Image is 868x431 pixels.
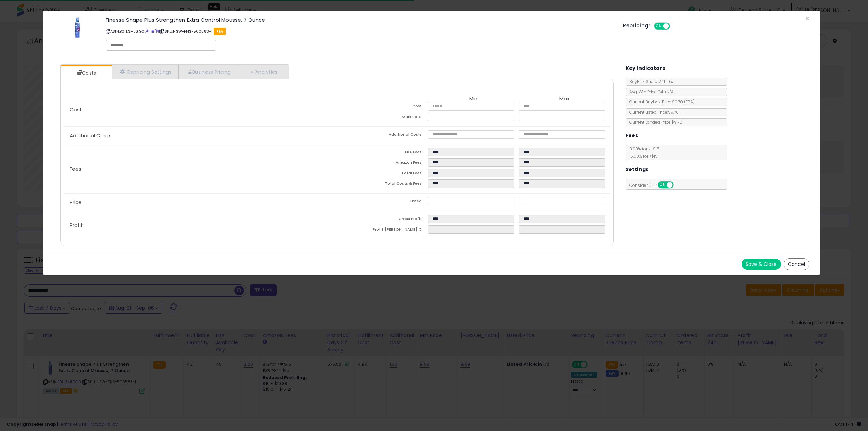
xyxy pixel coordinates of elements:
[626,119,682,125] span: Current Landed Price: $9.70
[337,102,428,113] td: Cost
[623,23,650,28] h5: Repricing:
[64,107,337,112] p: Cost
[626,131,638,140] h5: Fees
[337,225,428,236] td: Profit [PERSON_NAME] %
[214,28,226,35] span: FBA
[626,89,674,95] span: Avg. Win Price 24h: N/A
[64,133,337,138] p: Additional Costs
[626,109,679,115] span: Current Listed Price: $9.70
[337,113,428,123] td: Mark up %
[337,215,428,225] td: Gross Profit
[626,99,695,105] span: Current Buybox Price:
[145,28,149,34] a: BuyBox page
[61,66,111,80] a: Costs
[67,17,87,38] img: 31jk383CAyL._SL60_.jpg
[669,23,680,29] span: OFF
[337,158,428,169] td: Amazon Fees
[428,96,519,102] th: Min
[784,258,809,270] button: Cancel
[337,179,428,190] td: Total Costs & Fees
[684,99,695,105] span: ( FBA )
[742,259,781,270] button: Save & Close
[805,14,809,23] span: ×
[337,197,428,208] td: Listed
[626,182,683,188] span: Consider CPT:
[337,169,428,179] td: Total Fees
[626,153,658,159] span: 15.00 % for > $15
[672,99,695,105] span: $9.70
[519,96,610,102] th: Max
[238,65,288,79] a: Analytics
[655,23,663,29] span: ON
[626,146,659,159] span: 8.00 % for <= $15
[337,148,428,158] td: FBA Fees
[179,65,238,79] a: Business Pricing
[64,166,337,172] p: Fees
[106,17,613,22] h3: Finesse Shape Plus Strengthen Extra Control Mousse, 7 Ounce
[626,79,673,84] span: BuyBox Share 24h: 0%
[658,182,667,188] span: ON
[112,65,179,79] a: Repricing Settings
[151,28,154,34] a: All offer listings
[106,26,613,37] p: ASIN: B01L3MLGG0 | SKU: NSW-FNS-500583-1
[64,200,337,205] p: Price
[337,130,428,141] td: Additional Costs
[672,182,683,188] span: OFF
[626,64,665,73] h5: Key Indicators
[626,165,649,174] h5: Settings
[155,28,159,34] a: Your listing only
[64,222,337,228] p: Profit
